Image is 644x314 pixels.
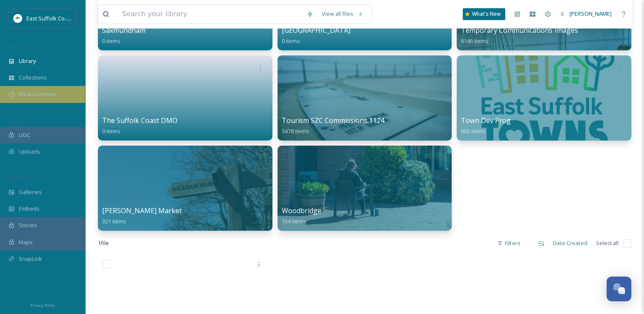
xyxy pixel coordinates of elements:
[102,127,120,135] span: 0 items
[19,188,42,196] span: Galleries
[282,116,384,125] span: Tourism SZC Commissions 1124
[282,26,350,35] span: [GEOGRAPHIC_DATA]
[98,239,109,247] span: 1 file
[596,239,618,247] span: Select all
[19,221,37,229] span: Stories
[9,118,27,124] span: COLLECT
[461,117,511,135] a: Town Dev Prog603 items
[461,127,485,135] span: 603 items
[102,207,182,225] a: [PERSON_NAME] Market321 items
[14,14,22,23] img: ESC%20Logo.png
[118,5,302,23] input: Search your library
[607,277,631,301] button: Open Chat
[463,8,505,20] a: What's New
[282,117,384,135] a: Tourism SZC Commissions 11243478 items
[19,57,36,65] span: Library
[570,10,612,17] span: [PERSON_NAME]
[9,44,23,50] span: MEDIA
[19,74,47,82] span: Collections
[19,238,33,246] span: Maps
[19,205,40,213] span: Embeds
[102,206,182,215] span: [PERSON_NAME] Market
[102,37,120,45] span: 0 items
[30,300,55,310] a: Privacy Policy
[19,255,42,263] span: SnapLink
[102,116,177,125] span: The Suffolk Coast DMO
[549,235,592,251] div: Date Created
[26,14,77,22] span: East Suffolk Council
[282,37,300,45] span: 0 items
[461,37,488,45] span: 6146 items
[282,127,309,135] span: 3478 items
[282,217,306,225] span: 154 items
[461,26,578,35] span: Temporary Communications Images
[19,148,40,156] span: Uploads
[282,207,321,225] a: Woodbridge154 items
[102,26,146,35] span: Saxmundham
[461,116,511,125] span: Town Dev Prog
[282,206,321,215] span: Woodbridge
[102,217,126,225] span: 321 items
[555,6,616,22] a: [PERSON_NAME]
[493,235,525,251] div: Filters
[9,175,28,181] span: WIDGETS
[318,6,367,22] a: View all files
[102,117,177,135] a: The Suffolk Coast DMO0 items
[19,131,30,139] span: UGC
[30,303,55,308] span: Privacy Policy
[19,90,56,98] span: Media Centres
